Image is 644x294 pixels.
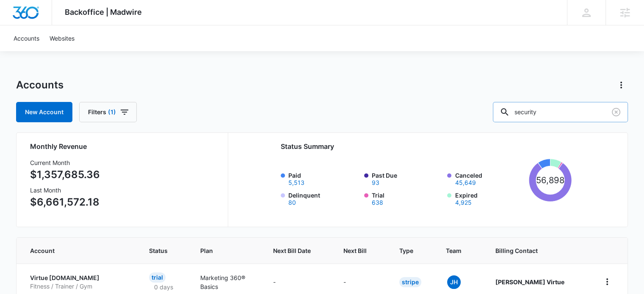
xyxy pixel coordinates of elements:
[16,102,72,122] a: New Account
[65,8,142,16] span: Backoffice | Madwire
[273,246,311,255] span: Next Bill Date
[30,274,129,290] a: Virtue [DOMAIN_NAME]Fitness / Trainer / Gym
[16,79,64,91] h1: Accounts
[455,191,525,206] label: Expired
[149,246,168,255] span: Status
[30,274,129,282] p: Virtue [DOMAIN_NAME]
[30,282,129,291] p: Fitness / Trainer / Gym
[288,191,359,206] label: Delinquent
[79,102,137,122] button: Filters(1)
[455,200,471,206] button: Expired
[30,167,100,182] p: $1,357,685.36
[288,180,304,186] button: Paid
[30,158,100,167] h3: Current Month
[372,180,379,186] button: Past Due
[399,246,413,255] span: Type
[372,191,442,206] label: Trial
[600,275,614,289] button: home
[200,246,253,255] span: Plan
[30,186,100,195] h3: Last Month
[536,175,564,185] tspan: 56,898
[455,171,525,186] label: Canceled
[108,109,116,115] span: (1)
[455,180,475,186] button: Canceled
[372,200,383,206] button: Trial
[200,273,253,291] p: Marketing 360® Basics
[343,246,367,255] span: Next Bill
[44,25,80,51] a: Websites
[8,25,44,51] a: Accounts
[149,283,178,291] p: 0 days
[493,102,628,122] input: Search
[149,272,166,283] div: Trial
[614,78,628,92] button: Actions
[288,171,359,186] label: Paid
[399,277,421,287] div: Stripe
[495,278,564,286] strong: [PERSON_NAME] Virtue
[30,141,218,151] h2: Monthly Revenue
[30,246,116,255] span: Account
[288,200,296,206] button: Delinquent
[447,275,461,289] span: JH
[495,246,580,255] span: Billing Contact
[372,171,442,186] label: Past Due
[281,141,572,151] h2: Status Summary
[30,195,100,210] p: $6,661,572.18
[609,105,623,119] button: Clear
[446,246,463,255] span: Team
